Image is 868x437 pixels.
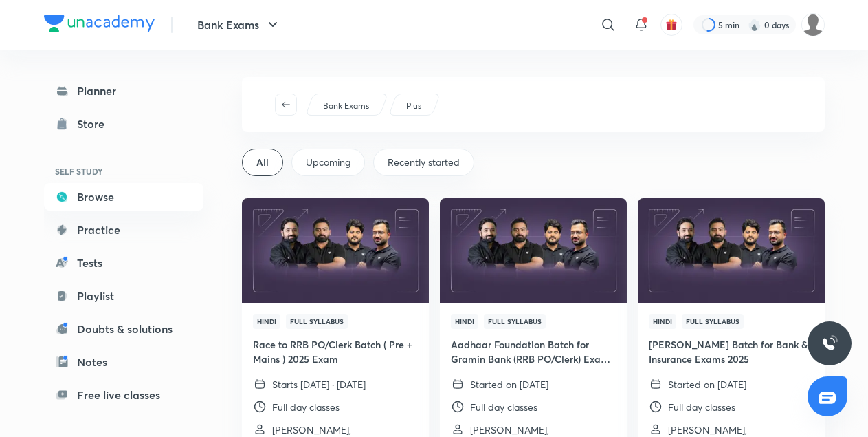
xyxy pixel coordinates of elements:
p: Full day classes [470,400,537,414]
h4: Aadhaar Foundation Batch for Gramin Bank (RRB PO/Clerk) Exam 2025 [451,337,616,366]
a: Free live classes [44,381,203,409]
a: Plus [403,100,423,112]
button: Bank Exams [189,11,289,39]
span: Upcoming [306,156,350,169]
a: Playlist [44,282,203,310]
a: Browse [44,183,203,211]
a: Practice [44,216,203,244]
span: Hindi [649,314,676,329]
span: Recently started [388,156,460,169]
span: Full Syllabus [484,314,546,329]
a: Doubts & solutions [44,315,203,343]
img: Thumbnail [438,197,628,303]
a: Notes [44,348,203,376]
p: Full day classes [668,400,735,414]
button: avatar [660,14,682,36]
span: All [256,156,269,169]
img: Company Logo [44,15,155,32]
img: avatar [665,19,678,31]
a: Bank Exams [320,100,371,112]
div: Store [77,116,113,132]
p: Bank Exams [323,100,369,112]
a: Store [44,110,203,138]
img: Thumbnail [636,197,826,303]
a: Tests [44,249,203,277]
p: Full day classes [272,400,340,414]
h6: SELF STUDY [44,160,203,183]
p: Started on [DATE] [470,377,548,392]
h4: [PERSON_NAME] Batch for Bank & Insurance Exams 2025 [649,337,814,366]
span: Hindi [253,314,280,329]
p: Starts [DATE] · [DATE] [272,377,366,392]
img: ttu [821,335,838,352]
span: Full Syllabus [682,314,744,329]
img: Sarfaraj Ahmad [801,13,825,36]
p: Started on [DATE] [668,377,746,392]
h4: Race to RRB PO/Clerk Batch ( Pre + Mains ) 2025 Exam [253,337,418,366]
p: Plus [406,100,421,112]
span: Hindi [451,314,478,329]
img: streak [748,18,761,32]
img: Thumbnail [240,197,430,303]
span: Full Syllabus [286,314,348,329]
a: Company Logo [44,15,155,35]
a: Planner [44,77,203,105]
